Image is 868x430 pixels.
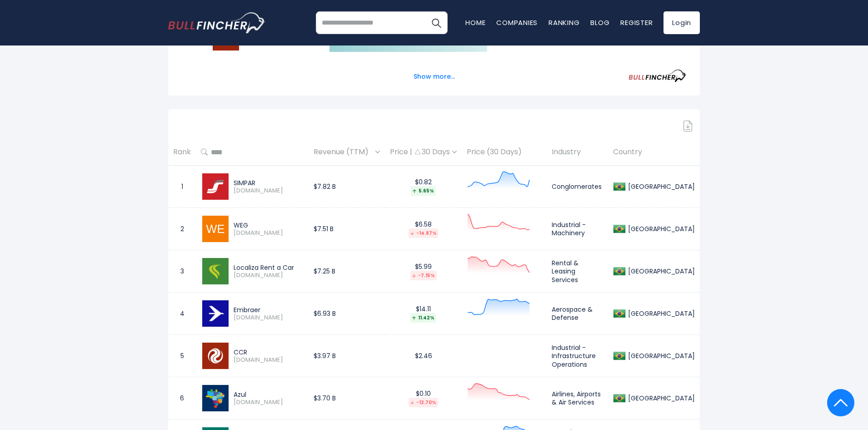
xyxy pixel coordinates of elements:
div: $14.11 [390,305,457,323]
td: 3 [168,250,196,293]
td: Conglomerates [547,166,608,208]
div: Azul [234,390,304,399]
div: [GEOGRAPHIC_DATA] [626,267,695,275]
div: -14.87% [409,228,439,238]
div: CCR [234,348,304,356]
a: Home [465,18,485,27]
td: Rental & Leasing Services [547,250,608,293]
div: Localiza Rent a Car [234,263,304,272]
td: 6 [168,377,196,420]
span: [DOMAIN_NAME] [234,187,304,195]
img: EMBR3.SA.png [202,300,229,327]
img: RENT3.SA.png [202,258,229,284]
div: $0.82 [390,178,457,196]
div: $6.58 [390,220,457,238]
div: SIMPAR [234,179,304,187]
td: Aerospace & Defense [547,293,608,335]
td: $7.25 B [309,250,385,293]
a: Companies [496,18,538,27]
td: $6.93 B [309,293,385,335]
div: $5.99 [390,263,457,280]
span: [DOMAIN_NAME] [234,356,304,364]
img: CCRO3.SA.png [202,343,229,369]
td: 1 [168,166,196,208]
img: AZUL4.SA.png [202,385,229,411]
a: Ranking [549,18,579,27]
span: Revenue (TTM) [314,145,373,159]
td: $3.97 B [309,335,385,377]
td: 4 [168,293,196,335]
span: [DOMAIN_NAME] [234,272,304,279]
a: Blog [590,18,609,27]
div: [GEOGRAPHIC_DATA] [626,394,695,402]
a: Login [663,11,700,34]
div: 5.65% [411,186,436,196]
td: Industrial - Machinery [547,208,608,250]
img: bullfincher logo [168,12,266,33]
button: Show more... [408,69,460,84]
td: Industrial - Infrastructure Operations [547,335,608,377]
a: Go to homepage [168,12,266,33]
img: SIMH3.SA.png [202,173,229,200]
div: -12.70% [409,398,438,407]
td: 2 [168,208,196,250]
div: Embraer [234,306,304,314]
span: [DOMAIN_NAME] [234,314,304,322]
div: [GEOGRAPHIC_DATA] [626,182,695,191]
div: Price | 30 Days [390,147,457,157]
div: $2.46 [390,352,457,360]
td: $7.51 B [309,208,385,250]
a: Register [620,18,653,27]
td: Airlines, Airports & Air Services [547,377,608,420]
div: 11.42% [410,313,436,323]
div: [GEOGRAPHIC_DATA] [626,352,695,360]
div: [GEOGRAPHIC_DATA] [626,225,695,233]
th: Industry [547,139,608,166]
td: $3.70 B [309,377,385,420]
span: [DOMAIN_NAME] [234,229,304,237]
div: -7.15% [410,271,437,280]
th: Rank [168,139,196,166]
div: $0.10 [390,390,457,407]
button: Search [425,11,448,34]
span: [DOMAIN_NAME] [234,399,304,406]
td: 5 [168,335,196,377]
div: WEG [234,221,304,229]
th: Price (30 Days) [462,139,547,166]
div: [GEOGRAPHIC_DATA] [626,309,695,318]
td: $7.82 B [309,166,385,208]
